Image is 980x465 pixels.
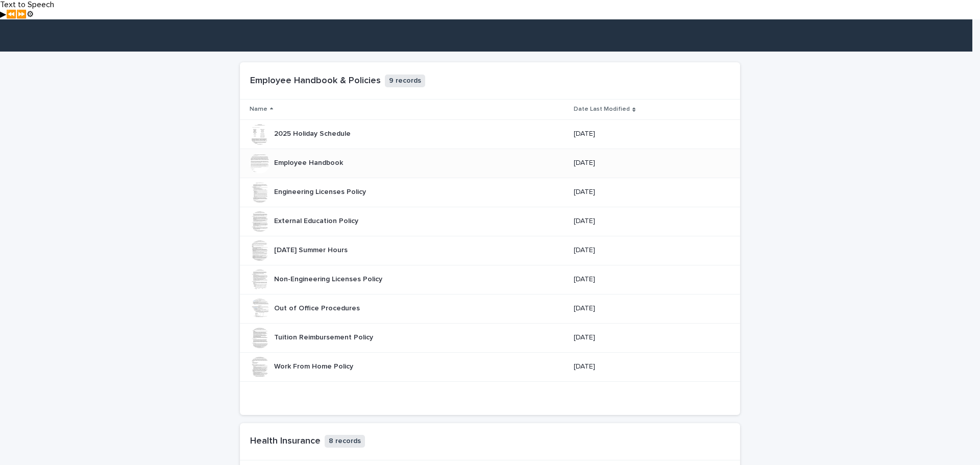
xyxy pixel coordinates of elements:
p: Date Last Modified [574,104,630,115]
h1: Health Insurance [250,436,321,447]
tr: Tuition Reimbursement PolicyTuition Reimbursement Policy [DATE] [240,323,740,352]
tr: Work From Home PolicyWork From Home Policy [DATE] [240,352,740,381]
button: Forward [16,10,27,19]
p: 2025 Holiday Schedule [274,128,353,138]
tr: Out of Office ProceduresOut of Office Procedures [DATE] [240,294,740,323]
p: [DATE] [574,275,730,284]
p: [DATE] [574,304,730,313]
button: Previous [6,10,16,19]
tr: Employee HandbookEmployee Handbook [DATE] [240,149,740,178]
tr: Non-Engineering Licenses PolicyNon-Engineering Licenses Policy [DATE] [240,265,740,294]
p: Work From Home Policy [274,360,355,371]
p: Out of Office Procedures [274,302,362,313]
p: [DATE] [574,333,730,342]
p: [DATE] [574,130,730,138]
p: Employee Handbook [274,157,345,167]
p: 9 records [385,75,425,87]
p: [DATE] [574,217,730,226]
p: 8 records [325,435,365,448]
p: Non-Engineering Licenses Policy [274,273,384,284]
tr: External Education PolicyExternal Education Policy [DATE] [240,207,740,236]
tr: Engineering Licenses PolicyEngineering Licenses Policy [DATE] [240,178,740,207]
p: [DATE] [574,188,730,197]
p: [DATE] Summer Hours [274,244,350,255]
button: Settings [27,10,34,19]
p: Tuition Reimbursement Policy [274,331,375,342]
p: [DATE] [574,159,730,167]
p: [DATE] [574,246,730,255]
p: External Education Policy [274,215,360,226]
tr: 2025 Holiday Schedule2025 Holiday Schedule [DATE] [240,119,740,149]
p: [DATE] [574,362,730,371]
h1: Employee Handbook & Policies [250,76,381,87]
tr: [DATE] Summer Hours[DATE] Summer Hours [DATE] [240,236,740,265]
p: Name [250,104,267,115]
p: Engineering Licenses Policy [274,186,368,197]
